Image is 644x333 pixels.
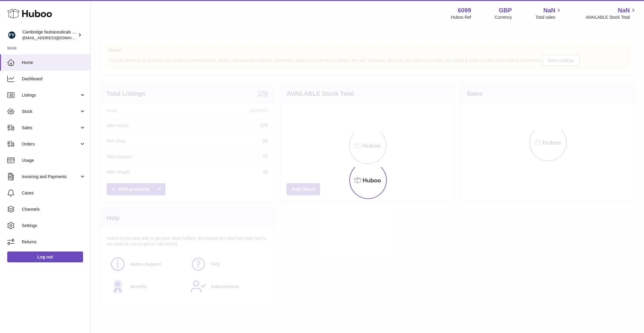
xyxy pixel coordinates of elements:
span: Dashboard [22,76,86,82]
span: Returns [22,239,86,245]
span: Channels [22,207,86,212]
span: Usage [22,158,86,163]
span: NaN [618,6,630,14]
div: Currency [495,14,512,20]
span: Cases [22,190,86,196]
span: Listings [22,92,79,98]
a: NaN Total sales [535,6,562,20]
span: AVAILABLE Stock Total [586,14,637,20]
strong: 6099 [458,6,471,14]
strong: GBP [499,6,512,14]
span: Invoicing and Payments [22,174,79,180]
img: huboo@camnutra.com [7,30,16,40]
a: Log out [7,251,83,262]
span: Sales [22,125,79,131]
div: Huboo Ref [451,14,471,20]
span: Stock [22,109,79,114]
span: [EMAIL_ADDRESS][DOMAIN_NAME] [22,35,89,40]
span: Home [22,60,86,66]
span: Settings [22,223,86,229]
span: NaN [543,6,555,14]
span: Total sales [535,14,562,20]
div: Cambridge Nutraceuticals Ltd [22,29,77,41]
span: Orders [22,141,79,147]
a: NaN AVAILABLE Stock Total [586,6,637,20]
